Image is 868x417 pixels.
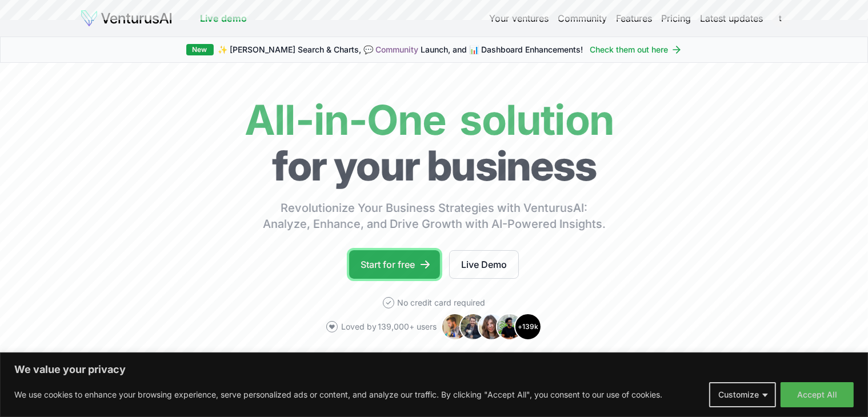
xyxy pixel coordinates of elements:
div: New [186,44,214,55]
img: Avatar 4 [496,313,523,340]
button: Customize [709,382,776,407]
a: Community [376,45,419,54]
button: Accept All [781,382,854,407]
a: Live Demo [449,250,519,279]
a: Start for free [349,250,440,279]
img: Avatar 1 [441,313,469,340]
a: Check them out here [590,44,682,55]
p: We value your privacy [14,363,854,376]
p: We use cookies to enhance your browsing experience, serve personalized ads or content, and analyz... [14,388,662,402]
img: Avatar 2 [459,313,487,340]
span: ✨ [PERSON_NAME] Search & Charts, 💬 Launch, and 📊 Dashboard Enhancements! [218,44,583,55]
button: t [773,10,789,26]
img: Avatar 3 [478,313,505,340]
